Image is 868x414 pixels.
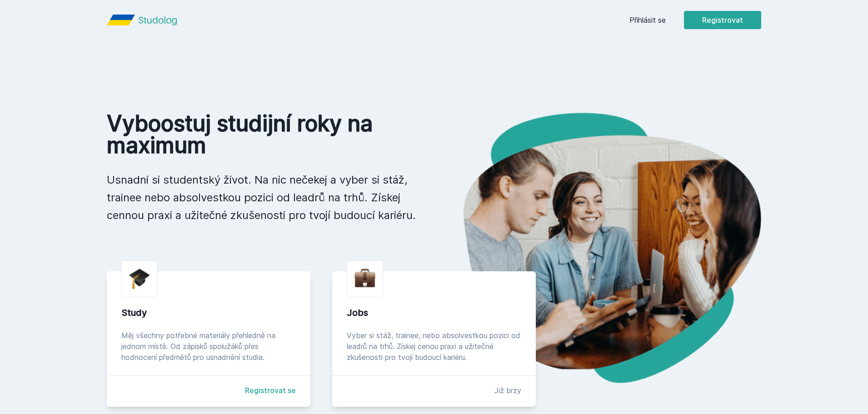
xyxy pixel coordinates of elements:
img: graduation-cap.png [129,268,150,289]
a: Registrovat se [245,385,296,396]
p: Usnadni si studentský život. Na nic nečekej a vyber si stáž, trainee nebo absolvestkou pozici od ... [107,171,419,224]
div: Jobs [347,306,521,319]
h1: Vyboostuj studijní roky na maximum [107,113,419,156]
div: Study [121,306,296,319]
a: Přihlásit se [629,15,666,25]
div: Vyber si stáž, trainee, nebo absolvestkou pozici od leadrů na trhů. Získej cenou praxi a užitečné... [347,330,521,363]
div: Měj všechny potřebné materiály přehledně na jednom místě. Od zápisků spolužáků přes hodnocení pře... [121,330,296,363]
img: briefcase.png [354,266,375,289]
div: Již brzy [494,385,521,396]
img: hero.png [434,113,761,383]
button: Registrovat [684,11,761,29]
